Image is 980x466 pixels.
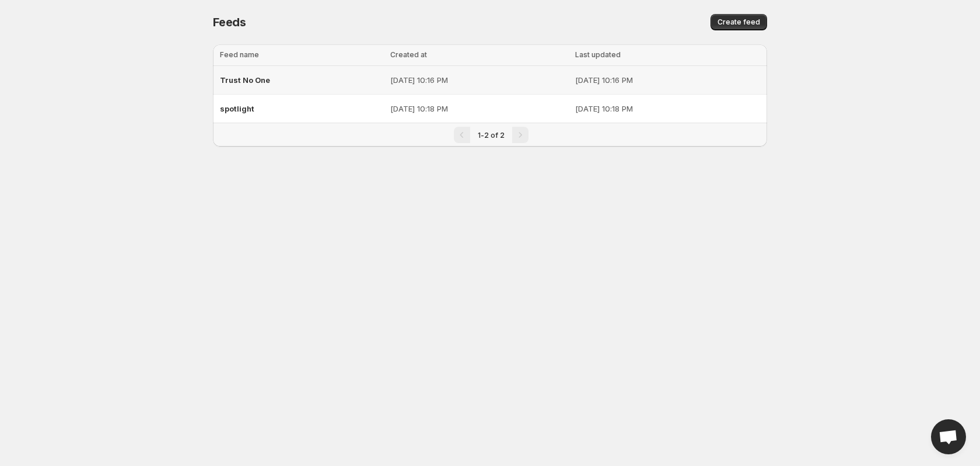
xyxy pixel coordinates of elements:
span: Feeds [213,15,246,29]
span: Trust No One [220,75,270,85]
span: Last updated [575,50,621,59]
span: Created at [390,50,427,59]
span: Create feed [717,18,760,27]
p: [DATE] 10:16 PM [575,74,760,86]
button: Create feed [710,14,767,30]
span: Feed name [220,50,259,59]
nav: Pagination [213,123,767,147]
span: spotlight [220,104,254,113]
p: [DATE] 10:16 PM [390,74,569,86]
span: 1-2 of 2 [478,131,505,140]
p: [DATE] 10:18 PM [575,103,760,114]
div: Open chat [931,419,966,454]
p: [DATE] 10:18 PM [390,103,569,114]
